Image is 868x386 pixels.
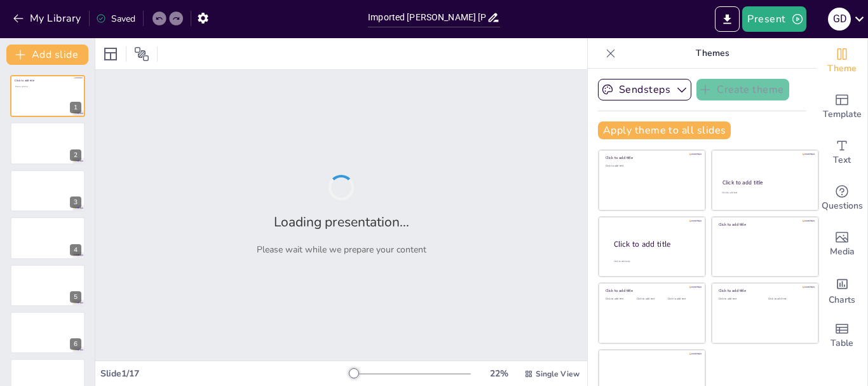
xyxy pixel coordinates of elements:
div: Get real-time input from your audience [817,176,867,221]
div: Click to add title [614,238,695,249]
div: Click to add title [719,288,810,293]
button: Add slide [6,45,88,65]
button: Present [742,6,806,32]
div: Click to add text [637,298,665,301]
span: Click to add text [15,85,28,88]
div: Click to add text [668,298,696,301]
span: Single View [536,369,580,379]
div: Add images, graphics, shapes or video [817,221,867,267]
button: Sendsteps [598,79,691,100]
span: Media [830,245,855,259]
span: Table [831,336,853,350]
div: 1 [70,102,81,113]
div: Layout [100,44,121,64]
div: Click to add text [768,298,808,301]
div: Slide 1 / 17 [100,368,349,380]
div: 2 [10,122,85,164]
h2: Loading presentation... [274,213,409,231]
span: Theme [827,62,857,76]
span: Position [134,46,149,62]
div: G D [828,8,851,31]
div: Click to add text [606,298,634,301]
div: 5 [10,265,85,307]
span: Questions [822,199,863,213]
div: Click to add body [614,259,694,263]
div: Click to add title [606,155,696,160]
div: Add charts and graphs [817,267,867,313]
span: Charts [829,293,855,307]
span: Click to add title [15,79,34,83]
div: 4 [10,217,85,259]
button: My Library [10,8,86,29]
div: Click to add text [606,165,696,168]
div: 1 [10,75,85,117]
button: Apply theme to all slides [598,121,731,139]
div: Add ready made slides [817,84,867,130]
div: Click to add text [722,191,806,195]
div: 5 [70,291,81,303]
div: 6 [10,312,85,354]
div: Click to add title [722,179,807,186]
div: 2 [70,149,81,161]
p: Themes [621,38,804,69]
button: Create theme [696,79,789,100]
div: 22 % [484,368,514,380]
div: 3 [70,196,81,208]
button: Export to PowerPoint [715,6,740,32]
button: G D [828,6,851,32]
div: Click to add text [719,298,759,301]
div: 4 [70,244,81,256]
div: 6 [70,338,81,350]
div: 3 [10,170,85,212]
div: Saved [96,13,135,25]
div: Add text boxes [817,130,867,176]
input: Insert title [368,8,487,27]
div: Click to add title [719,222,810,227]
p: Please wait while we prepare your content [257,244,426,256]
span: Text [833,153,851,167]
div: Change the overall theme [817,38,867,84]
div: Click to add title [606,288,696,293]
span: Template [823,107,862,121]
div: Add a table [817,313,867,359]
